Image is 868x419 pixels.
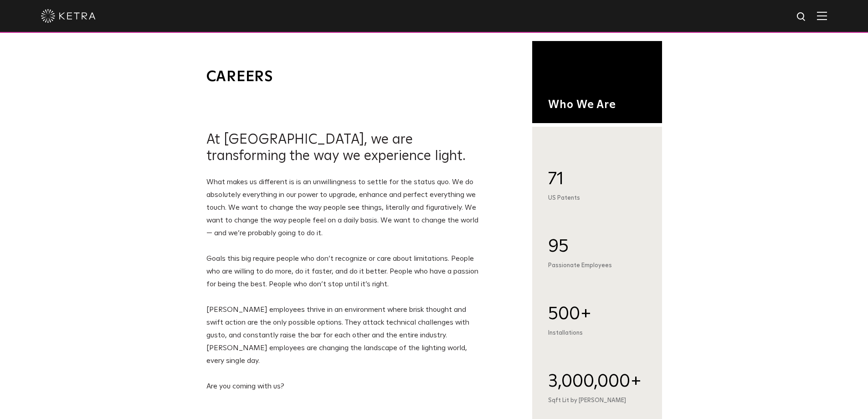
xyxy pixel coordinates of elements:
[206,128,484,164] h2: At [GEOGRAPHIC_DATA], we are transforming the way we experience light.
[41,9,96,23] img: ketra-logo-2019-white
[206,252,484,290] p: Goals this big require people who don’t recognize or care about limitations. People who are willi...
[548,397,646,404] div: Sqft Lit by [PERSON_NAME]
[548,235,646,257] div: 95
[206,176,484,239] p: What makes us different is is an unwillingness to settle for the status quo. We do absolutely eve...
[548,330,646,337] div: Installations
[548,370,646,392] div: 3,000,000+
[817,11,827,20] img: Hamburger%20Nav.svg
[796,11,807,23] img: search icon
[548,195,646,202] div: US Patents
[548,98,646,112] h1: Who We Are
[206,68,484,86] h1: Careers
[548,168,646,190] div: 71
[206,380,484,393] p: Are you coming with us?
[548,262,646,269] div: Passionate Employees
[206,303,484,367] p: [PERSON_NAME] employees thrive in an environment where brisk thought and swift action are the onl...
[548,303,646,325] div: 500+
